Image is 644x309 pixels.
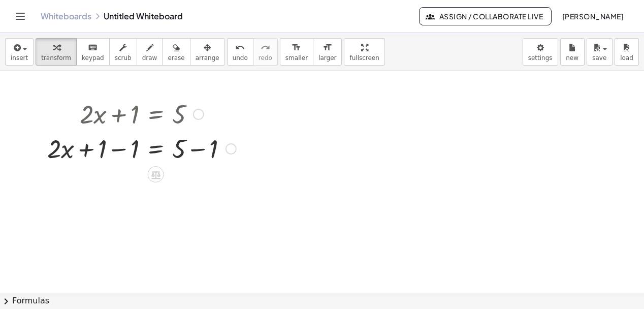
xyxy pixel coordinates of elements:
[109,38,137,66] button: scrub
[235,42,245,54] i: undo
[259,54,272,61] span: redo
[88,42,98,54] i: keyboard
[82,54,104,61] span: keypad
[162,38,190,66] button: erase
[560,38,585,66] button: new
[36,38,77,66] button: transform
[253,38,278,66] button: redoredo
[566,54,578,61] span: new
[615,38,639,66] button: load
[344,38,384,66] button: fullscreen
[285,54,308,61] span: smaller
[190,38,225,66] button: arrange
[261,42,270,54] i: redo
[11,54,28,61] span: insert
[142,54,157,61] span: draw
[419,7,552,25] button: Assign / Collaborate Live
[523,38,558,66] button: settings
[323,42,332,54] i: format_size
[292,42,301,54] i: format_size
[280,38,313,66] button: format_sizesmaller
[233,54,248,61] span: undo
[592,54,606,61] span: save
[137,38,163,66] button: draw
[587,38,613,66] button: save
[620,54,633,61] span: load
[227,38,253,66] button: undoundo
[76,38,110,66] button: keyboardkeypad
[5,38,34,66] button: insert
[428,12,543,21] span: Assign / Collaborate Live
[115,54,132,61] span: scrub
[12,8,28,24] button: Toggle navigation
[196,54,219,61] span: arrange
[313,38,342,66] button: format_sizelarger
[528,54,553,61] span: settings
[41,54,71,61] span: transform
[554,7,632,25] button: [PERSON_NAME]
[168,54,184,61] span: erase
[41,11,91,21] a: Whiteboards
[349,54,379,61] span: fullscreen
[148,166,164,182] div: Apply the same math to both sides of the equation
[562,12,624,21] span: [PERSON_NAME]
[318,54,336,61] span: larger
